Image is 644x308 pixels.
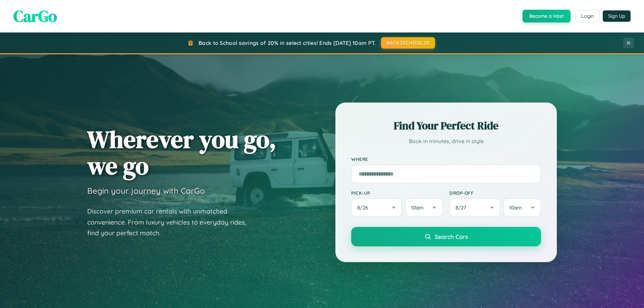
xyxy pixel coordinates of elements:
h3: Begin your journey with CarGo [87,186,205,196]
span: 8 / 26 [357,204,371,211]
button: 10am [405,198,443,217]
h2: Find Your Perfect Ride [351,118,541,133]
button: 8/26 [351,198,402,217]
button: 10am [503,198,541,217]
label: Where [351,156,541,162]
button: Login [576,10,599,22]
button: Search Cars [351,227,541,246]
p: Discover premium car rentals with unmatched convenience. From luxury vehicles to everyday rides, ... [87,206,255,239]
button: Become a Host [523,10,571,22]
button: BACK2SCHOOL20 [381,37,435,49]
button: 8/27 [449,198,500,217]
span: 8 / 27 [455,204,470,211]
label: Drop-off [449,190,541,196]
span: 10am [411,204,424,211]
h1: Wherever you go, we go [87,126,276,179]
label: Pick-up [351,190,443,196]
span: Back to School savings of 20% in select cities! Ends [DATE] 10am PT. [199,40,376,46]
span: 10am [509,204,522,211]
span: Search Cars [435,233,468,240]
span: CarGo [13,5,57,27]
p: Book in minutes, drive in style [351,136,541,146]
button: Sign Up [603,10,631,22]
